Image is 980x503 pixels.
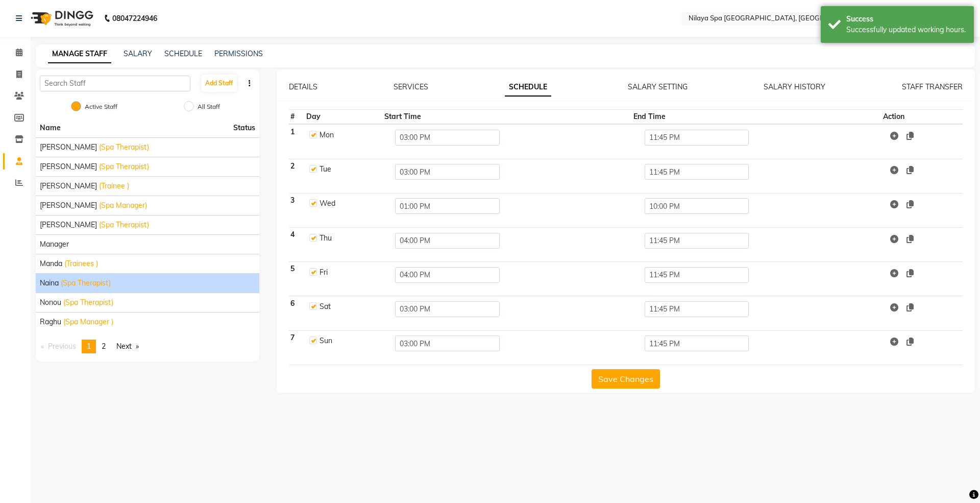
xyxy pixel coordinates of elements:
span: [PERSON_NAME] [40,181,97,191]
span: (Spa Therapist) [99,220,149,230]
th: 4 [289,227,305,261]
a: STAFF TRANSFER [902,82,963,91]
a: SALARY [124,49,152,58]
a: PERMISSIONS [214,49,263,58]
div: Mon [320,130,378,140]
span: Manda [40,258,62,269]
th: Start Time [383,110,632,125]
a: DETAILS [289,82,317,91]
a: SALARY HISTORY [764,82,825,91]
span: (Spa Therapist) [99,142,149,153]
span: (Spa Therapist) [99,161,149,172]
a: SCHEDULE [164,49,202,58]
div: Success [846,14,966,25]
span: [PERSON_NAME] [40,200,97,211]
a: Next [111,340,144,353]
th: 7 [289,330,305,365]
span: Previous [48,342,76,351]
span: Raghu [40,317,61,327]
span: Naina [40,278,59,289]
th: Day [305,110,383,125]
a: MANAGE STAFF [48,45,111,63]
span: (Spa Manager ) [63,317,113,327]
label: Active Staff [85,102,117,111]
span: Status [233,123,255,133]
div: Fri [320,267,378,278]
span: Name [40,123,61,132]
div: Wed [320,198,378,209]
a: SALARY SETTING [628,82,688,91]
span: [PERSON_NAME] [40,220,97,230]
th: 6 [289,296,305,330]
nav: Pagination [36,340,259,353]
th: Action [881,110,963,125]
th: 5 [289,262,305,296]
span: [PERSON_NAME] [40,161,97,172]
span: (Spa Therapist) [63,297,113,308]
button: Add Staff [201,75,237,92]
th: 3 [289,193,305,227]
span: [PERSON_NAME] [40,142,97,153]
span: 1 [87,342,91,351]
span: (Spa Manager) [99,200,147,211]
div: Sat [320,301,378,312]
th: # [289,110,305,125]
b: 08047224946 [112,4,157,33]
div: Tue [320,164,378,175]
input: Search Staff [40,76,190,91]
img: logo [26,4,96,33]
span: (Trainee ) [99,181,129,191]
label: All Staff [198,102,220,111]
button: Save Changes [592,369,660,389]
span: (Trainees ) [64,258,98,269]
th: 1 [289,124,305,159]
div: Thu [320,233,378,244]
div: Successfully updated working hours. [846,25,966,35]
span: (Spa Therapist) [61,278,111,289]
div: Sun [320,336,378,346]
span: Manager [40,239,69,250]
a: SERVICES [394,82,428,91]
th: End Time [632,110,881,125]
span: Nonou [40,297,61,308]
a: SCHEDULE [505,78,551,97]
th: 2 [289,159,305,193]
span: 2 [102,342,106,351]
